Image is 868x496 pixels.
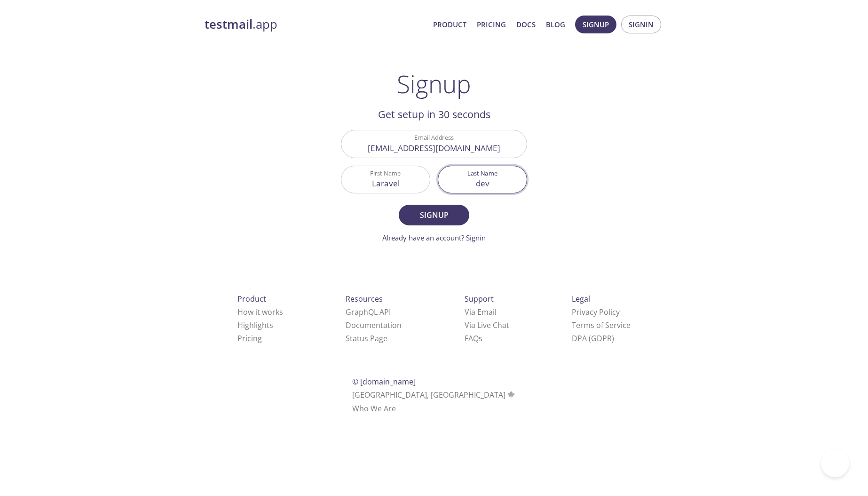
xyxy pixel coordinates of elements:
[397,70,471,98] h1: Signup
[237,333,262,344] a: Pricing
[346,320,402,330] a: Documentation
[465,320,509,330] a: Via Live Chat
[583,18,609,31] span: Signup
[382,233,486,242] a: Already have an account? Signin
[352,390,516,400] span: [GEOGRAPHIC_DATA], [GEOGRAPHIC_DATA]
[346,307,391,317] a: GraphQL API
[465,333,482,344] a: FAQ
[572,307,620,317] a: Privacy Policy
[346,294,383,304] span: Resources
[479,333,482,344] span: s
[399,205,469,225] button: Signup
[546,18,565,31] a: Blog
[575,16,616,33] button: Signup
[572,333,614,344] a: DPA (GDPR)
[572,294,590,304] span: Legal
[572,320,631,330] a: Terms of Service
[629,18,654,31] span: Signin
[237,294,266,304] span: Product
[205,16,426,32] a: testmail.app
[477,18,506,31] a: Pricing
[352,403,396,414] a: Who We Are
[352,376,416,387] span: © [DOMAIN_NAME]
[465,294,494,304] span: Support
[346,333,387,344] a: Status Page
[205,16,253,32] strong: testmail
[516,18,536,31] a: Docs
[409,208,459,222] span: Signup
[237,320,273,330] a: Highlights
[621,16,661,33] button: Signin
[465,307,497,317] a: Via Email
[821,449,849,477] iframe: Help Scout Beacon - Open
[433,18,466,31] a: Product
[237,307,283,317] a: How it works
[341,106,527,122] h2: Get setup in 30 seconds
